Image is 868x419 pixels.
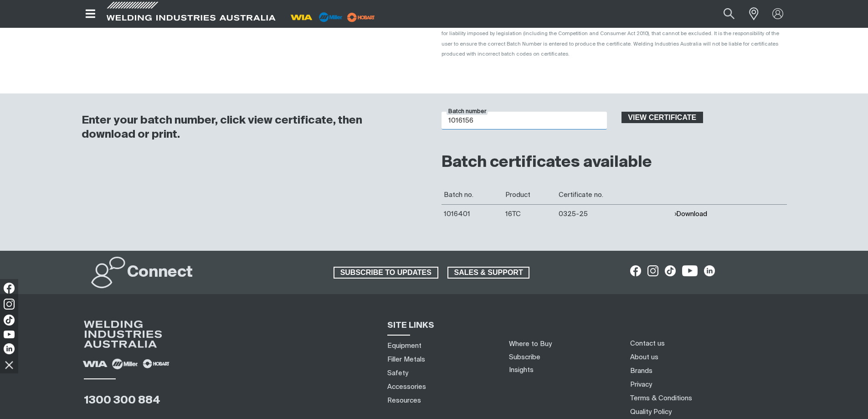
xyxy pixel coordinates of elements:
[702,4,744,24] input: Product name or item number...
[627,336,801,419] nav: Footer
[509,354,540,361] a: Subscribe
[334,267,437,279] span: SUBSCRIBE TO UPDATES
[387,396,421,405] a: Resources
[387,382,426,392] a: Accessories
[334,267,438,279] a: SUBSCRIBE TO UPDATES
[556,204,672,223] td: 0325-25
[509,367,534,373] a: Insights
[82,114,418,142] h3: Enter your batch number, click view certificate, then download or print.
[621,112,704,124] button: View certificate
[387,368,408,378] a: Safety
[630,380,652,389] a: Privacy
[1,357,17,372] img: hide socials
[387,355,425,364] a: Filler Metals
[503,204,556,223] td: 16TC
[630,352,658,362] a: About us
[387,341,421,351] a: Equipment
[4,283,15,294] img: Facebook
[503,186,556,205] th: Product
[4,331,15,338] img: YouTube
[344,14,378,21] a: miller
[630,339,665,348] a: Contact us
[630,366,652,376] a: Brands
[556,186,672,205] th: Certificate no.
[448,267,529,279] span: SALES & SUPPORT
[447,267,530,279] a: SALES & SUPPORT
[674,210,707,218] button: Download
[630,393,692,403] a: Terms & Conditions
[630,407,672,417] a: Quality Policy
[344,10,378,24] img: miller
[714,4,745,24] button: Search products
[442,186,503,205] th: Batch no.
[509,341,552,347] a: Where to Buy
[84,395,160,406] a: 1300 300 884
[4,299,15,310] img: Instagram
[4,343,15,354] img: LinkedIn
[127,263,193,283] h2: Connect
[622,112,703,124] span: View certificate
[442,204,503,223] td: 1016401
[442,153,787,173] h2: Batch certificates available
[384,339,498,407] nav: Sitemap
[4,315,15,326] img: TikTok
[387,321,434,330] span: SITE LINKS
